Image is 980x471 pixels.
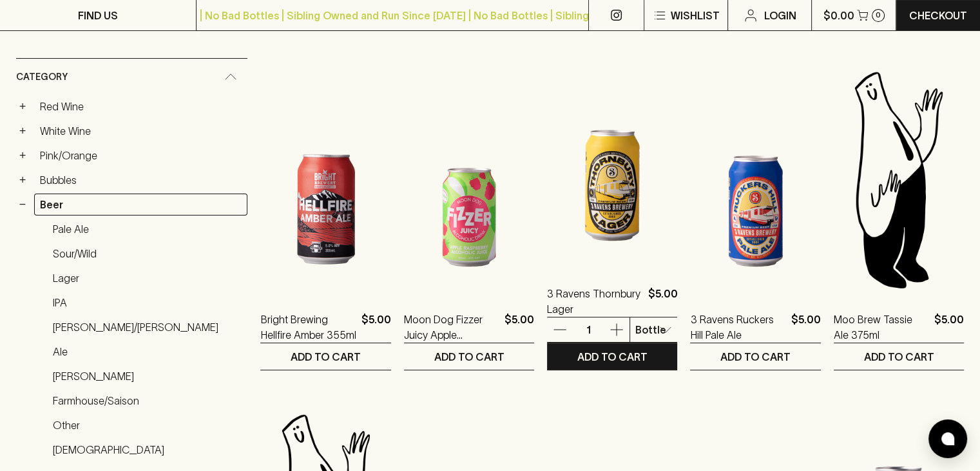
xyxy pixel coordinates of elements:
a: 3 Ravens Thornbury Lager [547,286,642,317]
button: ADD TO CART [690,343,820,370]
p: Login [764,8,796,23]
img: Bright Brewing Hellfire Amber 355ml [260,66,390,292]
img: bubble-icon [941,432,954,445]
p: $5.00 [504,312,534,343]
img: 3 Ravens Thornbury Lager [547,41,677,266]
button: ADD TO CART [260,343,390,370]
button: + [16,100,29,113]
a: Beer [34,194,247,215]
p: ADD TO CART [291,349,361,365]
a: Red Wine [34,95,247,117]
p: ADD TO CART [720,349,791,365]
p: ADD TO CART [577,349,648,365]
button: ADD TO CART [404,343,534,370]
p: Wishlist [670,8,719,23]
a: Lager [47,267,247,289]
a: [PERSON_NAME]/[PERSON_NAME] [47,316,247,338]
p: 0 [876,12,881,19]
a: Other [47,414,247,436]
a: 3 Ravens Ruckers Hill Pale Ale [690,312,785,343]
a: Pale Ale [47,218,247,240]
a: Pink/Orange [34,145,247,166]
p: $5.00 [648,286,677,317]
button: ADD TO CART [834,343,964,370]
a: Moon Dog Fizzer Juicy Apple Raspberry [404,312,499,343]
a: White Wine [34,120,247,142]
div: Category [16,59,247,95]
button: + [16,125,29,137]
a: Bubbles [34,169,247,191]
p: Checkout [909,8,967,23]
p: ADD TO CART [863,349,934,365]
a: Moo Brew Tassie Ale 375ml [834,312,929,343]
button: − [16,198,29,211]
a: Farmhouse/Saison [47,390,247,412]
p: Bottle [635,322,666,337]
a: Ale [47,341,247,363]
a: Bright Brewing Hellfire Amber 355ml [260,312,356,343]
p: $5.00 [361,312,391,343]
button: + [16,174,29,186]
a: IPA [47,292,247,314]
a: Sour/Wild [47,243,247,265]
p: FIND US [78,8,118,23]
img: Moon Dog Fizzer Juicy Apple Raspberry [404,66,534,292]
p: 1 [573,323,604,337]
p: $5.00 [791,312,821,343]
a: [DEMOGRAPHIC_DATA] [47,439,247,461]
p: ADD TO CART [434,349,504,365]
button: + [16,149,29,162]
a: [PERSON_NAME] [47,365,247,387]
p: $5.00 [934,312,964,343]
button: ADD TO CART [547,343,677,370]
span: Category [16,69,68,85]
img: Blackhearts & Sparrows Man [834,66,964,292]
div: Bottle [630,317,677,343]
img: 3 Ravens Ruckers Hill Pale Ale [690,66,820,292]
p: $0.00 [823,8,854,23]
